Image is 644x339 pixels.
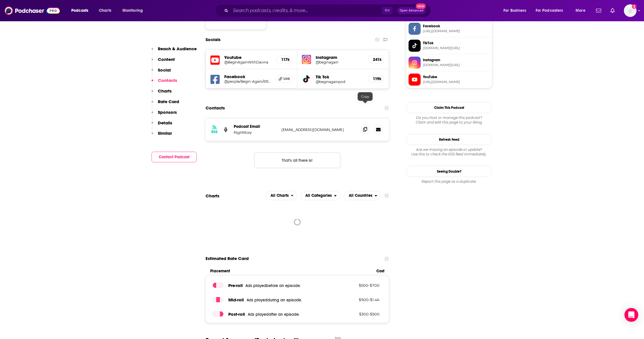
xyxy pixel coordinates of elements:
[344,191,381,200] button: open menu
[416,3,426,9] span: New
[281,127,356,132] p: [EMAIL_ADDRESS][DOMAIN_NAME]
[423,46,490,50] span: tiktok.com/@beginagainpod
[342,283,379,288] p: $ 500 - $ 700
[406,115,492,120] span: Do you host or manage this podcast?
[397,7,426,14] button: Open AdvancedNew
[206,253,249,264] span: Estimated Rate Card
[406,134,492,145] button: Refresh Feed
[316,74,363,80] h5: Tik Tok
[224,60,272,64] a: @BeginAgainWithDavina
[99,7,111,15] span: Charts
[234,124,277,129] p: Podcast Email
[423,24,490,29] span: Facebook
[158,130,172,136] p: Similar
[632,4,637,9] svg: Add a profile image
[423,41,490,46] span: TikTok
[400,9,423,12] span: Open Advanced
[158,57,175,62] p: Content
[373,76,379,81] h5: 119k
[152,46,197,57] button: Reach & Audience
[246,283,301,288] span: Ads played before an episode .
[283,76,290,81] span: Link
[305,194,332,198] span: All Categories
[406,166,492,177] a: Seeing Double?
[406,147,492,157] div: Are we missing an episode or update? Use this to check the RSS feed immediately.
[152,120,172,131] button: Details
[624,4,637,17] span: Logged in as sarahhallprinc
[344,191,381,200] h2: Countries
[158,120,172,126] p: Details
[152,99,179,109] button: Rate Card
[158,46,197,51] p: Reach & Audience
[228,297,244,303] span: Mid -roll
[608,6,617,16] a: Show notifications dropdown
[71,7,88,15] span: Podcasts
[152,130,172,141] button: Similar
[423,63,490,67] span: instagram.com/beginagain
[532,6,572,15] button: open menu
[210,269,371,273] span: Placement
[624,308,638,322] div: Open Intercom Messenger
[152,88,172,99] button: Charts
[376,269,384,273] span: Cost
[152,152,197,162] button: Contact Podcast
[536,7,563,15] span: For Podcasters
[300,191,340,200] button: open menu
[254,153,340,168] button: Nothing here.
[409,40,490,52] a: TikTok[DOMAIN_NAME][URL]
[300,191,340,200] h2: Categories
[248,312,300,317] span: Ads played after an episode .
[152,78,177,88] button: Contacts
[358,92,373,101] div: Copy
[316,60,363,64] a: @beginagain
[624,4,637,17] img: User Profile
[206,193,219,199] h2: Charts
[342,297,379,302] p: $ 900 - $ 1.4k
[423,74,490,80] span: YouTube
[499,6,533,15] button: open menu
[67,6,96,15] button: open menu
[152,67,171,78] button: Social
[158,109,177,115] p: Sponsors
[206,34,221,45] h2: Socials
[572,6,593,15] button: open menu
[503,7,526,15] span: For Business
[281,57,287,62] h5: 117k
[158,99,179,104] p: Rate Card
[594,6,603,16] a: Show notifications dropdown
[271,194,289,198] span: All Charts
[122,7,143,15] span: Monitoring
[247,298,302,303] span: Ads played during an episode .
[266,191,297,200] h2: Platforms
[302,55,311,64] img: iconImage
[228,283,243,288] span: Pre -roll
[406,179,492,184] div: Report this page as a duplicate.
[406,115,492,125] div: Claim and edit this page to your liking.
[373,57,379,62] h5: 241k
[152,109,177,120] button: Sponsors
[276,75,292,82] a: Link
[95,6,115,15] a: Charts
[224,79,272,84] a: @people/Begin-Again/61567727813810
[152,57,175,67] button: Content
[423,80,490,84] span: https://www.youtube.com/@BeginAgainWithDavina
[409,57,490,69] a: Instagram[DOMAIN_NAME][URL]
[423,29,490,33] span: https://www.facebook.com/people/Begin-Again/61567727813810
[158,88,172,94] p: Charts
[231,6,382,15] input: Search podcasts, credits, & more...
[228,311,245,317] span: Post -roll
[118,6,150,15] button: open menu
[224,74,272,79] h5: Facebook
[158,78,177,83] p: Contacts
[5,5,60,16] a: Podchaser - Follow, Share and Rate Podcasts
[158,67,171,73] p: Social
[342,312,379,316] p: $ 300 - $ 500
[316,80,363,84] h5: @beginagainpod
[409,23,490,35] a: Facebook[URL][DOMAIN_NAME]
[349,194,372,198] span: All Countries
[224,55,272,60] h5: Youtube
[406,102,492,113] button: Claim This Podcast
